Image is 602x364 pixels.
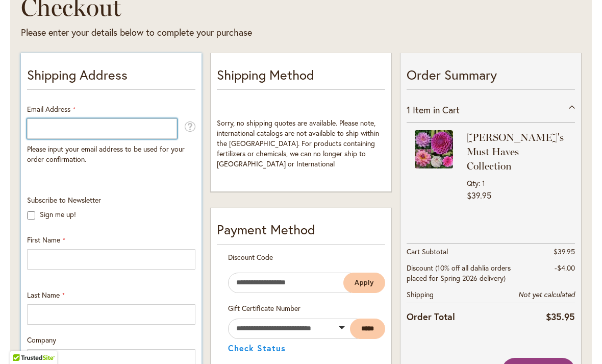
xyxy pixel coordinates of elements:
[415,130,453,168] img: Heather's Must Haves Collection
[554,247,575,256] span: $39.95
[467,190,491,201] span: $39.95
[228,252,273,262] span: Discount Code
[467,178,479,188] span: Qty
[546,310,575,323] span: $35.95
[407,309,455,324] strong: Order Total
[27,144,185,164] span: Please input your email address to be used for your order confirmation.
[407,243,511,260] th: Cart Subtotal
[27,290,60,300] span: Last Name
[407,263,511,283] span: Discount (10% off all dahlia orders placed for Spring 2026 delivery)
[217,118,379,168] span: Sorry, no shipping quotes are available. Please note, international catalogs are not available to...
[355,278,374,287] span: Apply
[27,195,101,205] span: Subscribe to Newsletter
[555,263,575,273] span: -$4.00
[407,104,410,116] span: 1
[343,273,385,293] button: Apply
[217,65,385,90] p: Shipping Method
[228,303,300,313] span: Gift Certificate Number
[217,220,385,245] div: Payment Method
[40,209,76,219] label: Sign me up!
[407,65,575,90] p: Order Summary
[27,235,60,245] span: First Name
[21,26,419,39] div: Please enter your details below to complete your purchase
[228,344,286,352] button: Check Status
[27,335,56,345] span: Company
[518,290,575,299] span: Not yet calculated
[407,289,434,299] span: Shipping
[27,65,195,90] p: Shipping Address
[467,130,565,173] strong: [PERSON_NAME]'s Must Haves Collection
[27,104,70,114] span: Email Address
[8,328,36,356] iframe: Launch Accessibility Center
[482,178,485,188] span: 1
[413,104,460,116] span: Item in Cart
